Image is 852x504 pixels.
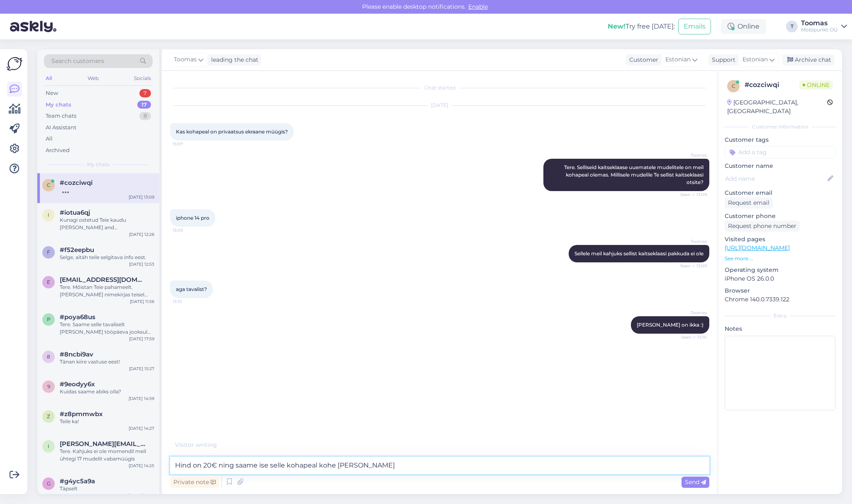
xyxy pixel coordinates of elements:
[139,89,151,97] div: 7
[725,162,835,170] p: Customer name
[725,220,800,232] div: Request phone number
[60,313,95,321] span: #poya68us
[725,274,835,283] p: iPhone OS 26.0.0
[46,101,71,109] div: My chats
[170,102,709,109] div: [DATE]
[129,463,154,469] div: [DATE] 14:25
[46,135,53,143] div: All
[129,425,154,431] div: [DATE] 14:27
[60,254,154,261] div: Selge, aitäh teile selgitava info eest.
[725,189,835,197] p: Customer email
[60,246,94,254] span: #f52eepbu
[725,123,835,131] div: Customer information
[7,56,22,72] img: Askly Logo
[725,244,790,252] a: [URL][DOMAIN_NAME]
[174,55,197,64] span: Toomas
[47,182,51,188] span: c
[676,310,707,316] span: Toomas
[60,358,154,366] div: Tänan kiire vastuse eest!
[129,231,154,237] div: [DATE] 12:26
[721,19,766,34] div: Online
[130,298,154,305] div: [DATE] 11:56
[725,197,773,208] div: Request email
[685,478,706,486] span: Send
[170,441,709,449] div: Visitor writing
[47,316,51,322] span: p
[564,164,705,185] span: Tere. Selliseid kaitseklaase uuematele mudelitele on meil kohapeal olemas. Millisele mudelile Te ...
[782,54,835,65] div: Archive chat
[725,312,835,320] div: Extra
[129,492,154,499] div: [DATE] 13:24
[725,235,835,244] p: Visited pages
[60,477,95,485] span: #g4yc5a9a
[60,209,90,216] span: #iotua6qj
[46,146,70,155] div: Archived
[60,440,146,448] span: igor.jelfimov@gmail.com
[801,20,847,33] a: ToomasMobipunkt OÜ
[799,80,833,90] span: Online
[60,351,93,358] span: #8ncbi9av
[745,80,799,90] div: # cozciwqi
[725,266,835,274] p: Operating system
[626,56,658,64] div: Customer
[208,56,258,64] div: leading the chat
[47,279,50,285] span: e
[742,55,768,64] span: Estonian
[170,457,709,474] textarea: Hind on 20€ ning saame ise selle kohapeal kohe [PERSON_NAME] pan
[678,19,711,34] button: Emails
[48,212,49,218] span: i
[725,136,835,144] p: Customer tags
[170,84,709,92] div: Chat started
[176,128,288,135] span: Kas kohapeal on privaatsus ekraane müügis?
[665,55,691,64] span: Estonian
[60,283,154,298] div: Tere. Mõistan Teie pahameelt. [PERSON_NAME] nimekirjas teisel kohal ehk [PERSON_NAME], et uue par...
[725,174,826,183] input: Add name
[725,286,835,295] p: Browser
[725,295,835,304] p: Chrome 140.0.7339.122
[725,212,835,220] p: Customer phone
[176,286,207,292] span: aga tavalist?
[51,57,104,65] span: Search customers
[129,194,154,200] div: [DATE] 13:09
[574,250,704,257] span: Sellele meil kahjuks sellist kaitseklaasi pakkuda ei ole
[60,485,154,492] div: Täpselt
[60,216,154,231] div: Kunagi ostetud Teie kaudu [PERSON_NAME] and [PERSON_NAME] Zeppelin [PERSON_NAME]. Hetkel [PERSON_...
[608,22,675,31] div: Try free [DATE]:
[129,336,154,342] div: [DATE] 17:59
[60,321,154,336] div: Tere. Saame selle tavaliselt [PERSON_NAME] tööpäeva jooksul tehtud
[46,89,58,97] div: New
[801,27,838,33] div: Mobipunkt OÜ
[466,3,490,10] span: Enable
[60,448,154,463] div: Tere. Kahjuks ei ole momendil meil ühtegi 17 mudelit vabamüügis
[676,334,707,340] span: Seen ✓ 13:10
[60,276,146,283] span: edvinkristofor21@gmail.com
[173,227,204,233] span: 13:09
[708,56,735,64] div: Support
[676,191,707,198] span: Seen ✓ 13:09
[87,161,110,168] span: My chats
[47,413,50,419] span: z
[727,98,827,116] div: [GEOGRAPHIC_DATA], [GEOGRAPHIC_DATA]
[132,73,153,84] div: Socials
[786,21,798,32] div: T
[47,480,51,487] span: g
[637,322,704,328] span: [PERSON_NAME] on ikka :)
[47,383,50,390] span: 9
[129,366,154,372] div: [DATE] 15:27
[725,255,835,262] p: See more ...
[46,124,76,132] div: AI Assistant
[732,83,735,89] span: c
[176,215,209,221] span: iphone 14 pro
[725,325,835,333] p: Notes
[676,238,707,245] span: Toomas
[60,179,93,187] span: #cozciwqi
[60,380,95,388] span: #9eodyy6x
[676,263,707,269] span: Seen ✓ 13:09
[173,141,204,147] span: 13:07
[44,73,54,84] div: All
[48,443,49,449] span: i
[608,22,626,30] b: New!
[139,112,151,120] div: 8
[173,298,204,305] span: 13:10
[60,410,103,418] span: #z8pmmwbx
